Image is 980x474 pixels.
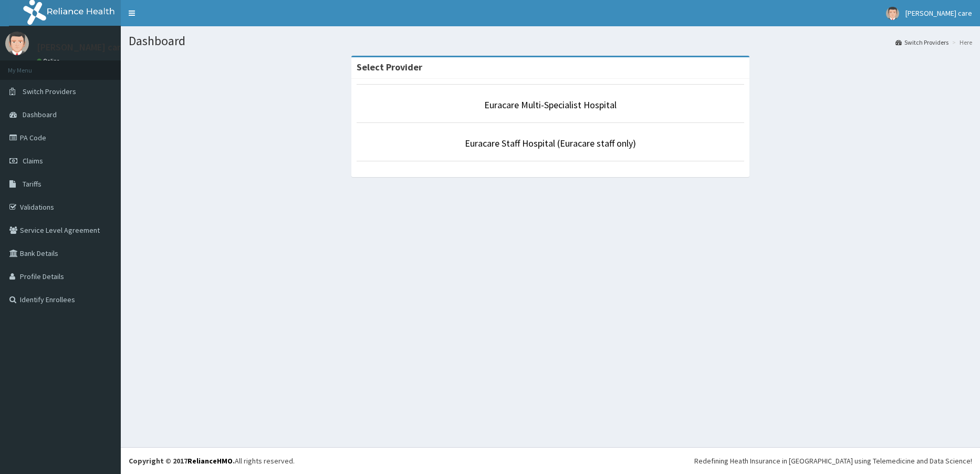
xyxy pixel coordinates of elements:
[484,99,617,111] a: Euracare Multi-Specialist Hospital
[886,7,899,20] img: User Image
[129,34,972,48] h1: Dashboard
[129,456,235,466] strong: Copyright © 2017 .
[23,87,76,96] span: Switch Providers
[905,8,972,18] span: [PERSON_NAME] care
[23,110,57,119] span: Dashboard
[895,38,948,47] a: Switch Providers
[357,61,422,73] strong: Select Provider
[950,38,972,47] li: Here
[465,137,636,149] a: Euracare Staff Hospital (Euracare staff only)
[23,179,41,189] span: Tariffs
[23,156,43,166] span: Claims
[694,456,972,466] div: Redefining Heath Insurance in [GEOGRAPHIC_DATA] using Telemedicine and Data Science!
[121,447,980,474] footer: All rights reserved.
[187,456,233,466] a: RelianceHMO
[37,57,62,65] a: Online
[37,43,126,52] p: [PERSON_NAME] care
[5,32,29,55] img: User Image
